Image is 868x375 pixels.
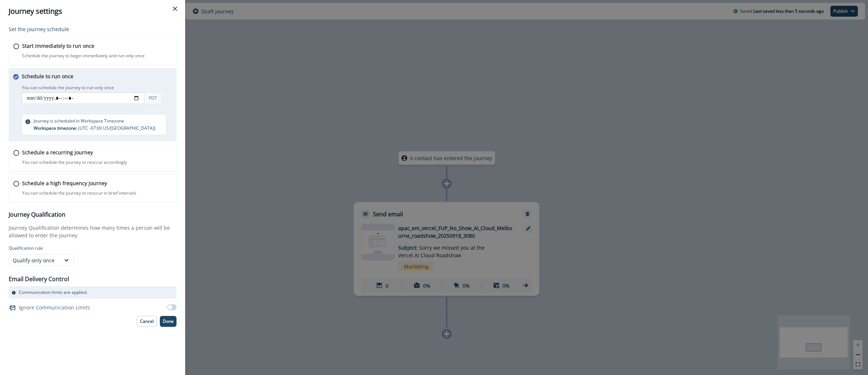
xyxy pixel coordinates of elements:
button: Done [160,316,176,327]
p: Set the journey schedule [9,25,176,33]
div: PDT [144,92,162,104]
p: Schedule a recurring journey [22,149,93,156]
p: Journey Qualification determines how many times a person will be allowed to enter the journey [9,224,176,239]
p: Journey is scheduled in Workspace Timezone ( UTC -07:00 US/[GEOGRAPHIC_DATA] ) [34,117,156,132]
p: Qualification rule [9,245,176,251]
div: Qualify only once [13,257,57,264]
p: Ignore Communication Limits [19,304,90,311]
p: You can schedule the journey to reoccur accordingly [22,159,127,166]
p: Schedule to run once [22,72,73,80]
p: Done [163,319,174,324]
span: Workspace timezone: [34,125,78,131]
p: Communication limits are applied. [19,289,88,296]
p: Start immediately to run once [22,42,94,50]
button: Cancel [137,316,157,327]
p: You can schedule the journey to reoccur in brief intervals [22,190,136,196]
button: Close [169,3,181,14]
div: Journey settings [9,6,176,17]
p: Email Delivery Control [9,275,69,283]
p: You can schedule the journey to run only once [22,84,114,91]
p: Cancel [140,319,154,324]
p: Schedule the journey to begin immediately and run only once [22,53,145,59]
h3: Journey Qualification [9,211,176,218]
p: Schedule a high frequency journey [22,179,107,187]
